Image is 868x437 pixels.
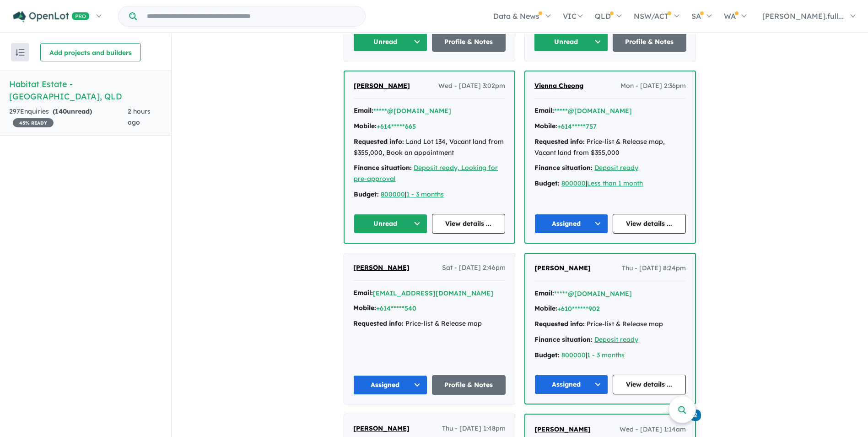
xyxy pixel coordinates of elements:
[613,375,686,394] a: View details ...
[353,263,410,272] span: [PERSON_NAME]
[354,81,410,92] a: [PERSON_NAME]
[613,214,686,234] a: View details ...
[432,214,506,234] a: View details ...
[442,423,506,434] span: Thu - [DATE] 1:48pm
[53,107,92,115] strong: ( unread)
[534,264,591,272] span: [PERSON_NAME]
[354,164,412,172] strong: Finance situation:
[55,107,67,115] span: 140
[534,81,583,92] a: Vienna Cheong
[561,179,586,187] a: 800000
[534,263,591,274] a: [PERSON_NAME]
[534,179,560,187] strong: Budget:
[534,289,554,297] strong: Email:
[534,32,608,52] button: Unread
[353,423,410,434] a: [PERSON_NAME]
[534,106,554,115] strong: Email:
[9,106,128,128] div: 297 Enquir ies
[561,351,586,359] a: 800000
[381,190,405,198] a: 800000
[354,106,373,115] strong: Email:
[432,375,506,395] a: Profile & Notes
[534,424,591,435] a: [PERSON_NAME]
[354,164,498,183] a: Deposit ready, Looking for pre-approval
[534,351,560,359] strong: Budget:
[406,190,444,198] a: 1 - 3 months
[16,49,25,56] img: sort.svg
[622,263,686,274] span: Thu - [DATE] 8:24pm
[353,32,427,52] button: Unread
[534,350,686,361] div: |
[534,335,593,344] strong: Finance situation:
[594,335,638,344] a: Deposit ready
[534,122,557,130] strong: Mobile:
[354,190,379,198] strong: Budget:
[534,425,591,433] span: [PERSON_NAME]
[534,214,608,234] button: Assigned
[353,262,410,273] a: [PERSON_NAME]
[354,82,410,90] span: [PERSON_NAME]
[353,318,506,329] div: Price-list & Release map
[534,178,686,189] div: |
[354,137,404,146] strong: Requested info:
[534,164,593,172] strong: Finance situation:
[534,319,686,330] div: Price-list & Release map
[13,11,90,22] img: Openlot PRO Logo White
[620,424,686,435] span: Wed - [DATE] 1:14am
[534,375,608,394] button: Assigned
[13,118,54,127] span: 45 % READY
[354,214,427,234] button: Unread
[353,424,410,432] span: [PERSON_NAME]
[613,32,687,52] a: Profile & Notes
[353,319,404,328] strong: Requested info:
[587,179,643,187] a: Less than 1 month
[587,351,625,359] a: 1 - 3 months
[438,81,505,92] span: Wed - [DATE] 3:02pm
[534,82,583,90] span: Vienna Cheong
[9,78,162,103] h5: Habitat Estate - [GEOGRAPHIC_DATA] , QLD
[353,289,373,297] strong: Email:
[594,164,638,172] a: Deposit ready
[373,289,493,298] button: [EMAIL_ADDRESS][DOMAIN_NAME]
[139,6,363,26] input: Try estate name, suburb, builder or developer
[534,304,557,312] strong: Mobile:
[354,189,505,200] div: |
[128,107,151,126] span: 2 hours ago
[442,262,506,273] span: Sat - [DATE] 2:46pm
[762,11,844,21] span: [PERSON_NAME].full...
[534,137,585,146] strong: Requested info:
[534,137,686,158] div: Price-list & Release map, Vacant land from $355,000
[354,122,377,130] strong: Mobile:
[534,320,585,328] strong: Requested info:
[432,32,506,52] a: Profile & Notes
[40,43,141,61] button: Add projects and builders
[353,375,427,395] button: Assigned
[620,81,686,92] span: Mon - [DATE] 2:36pm
[353,304,376,312] strong: Mobile:
[354,137,505,158] div: Land Lot 134, Vacant land from $355,000, Book an appointment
